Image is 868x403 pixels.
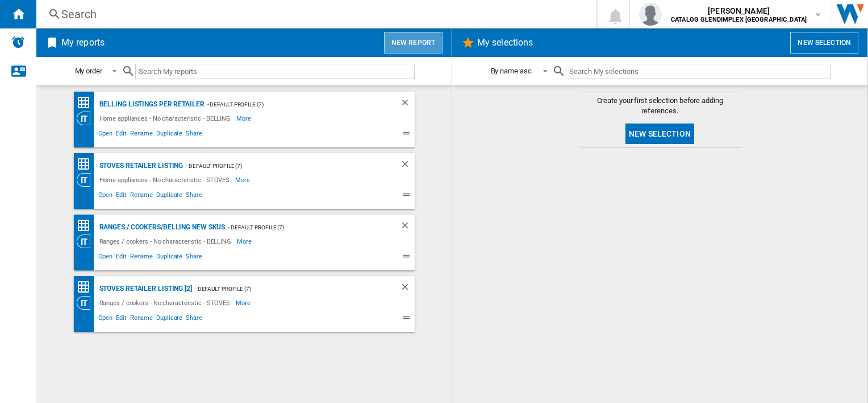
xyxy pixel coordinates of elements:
div: Home appliances - No characteristic - BELLING [97,112,237,125]
div: Price Matrix [77,280,97,294]
span: Edit [114,312,128,326]
div: Ranges / cookers/BELLING NEW SKUS [97,220,226,235]
b: CATALOG GLENDIMPLEX [GEOGRAPHIC_DATA] [671,16,807,23]
div: Category View [77,112,97,125]
span: Open [97,128,115,142]
div: - Default profile (7) [192,282,377,296]
img: alerts-logo.svg [11,35,25,49]
div: STOVES Retailer Listing [2] [97,282,192,296]
div: - Default profile (7) [205,97,377,112]
div: Price Matrix [77,219,97,233]
div: Price Matrix [77,96,97,110]
div: Category View [77,173,97,187]
span: Duplicate [155,128,184,142]
button: New selection [790,32,858,54]
span: More [236,296,252,310]
div: STOVES Retailer Listing [97,159,183,173]
span: Duplicate [155,312,184,326]
div: - Default profile (7) [183,159,377,173]
span: Create your first selection before adding references. [581,96,740,116]
div: Delete [400,159,415,173]
div: Search [61,6,567,22]
span: Share [184,190,204,203]
input: Search My selections [566,64,830,79]
div: Category View [77,235,97,248]
span: Rename [128,251,155,265]
div: Ranges / cookers - No characteristic - BELLING [97,235,237,248]
span: Edit [114,251,128,265]
button: New report [384,32,443,54]
button: New selection [625,124,694,144]
div: Delete [400,282,415,296]
div: Ranges / cookers - No characteristic - STOVES [97,296,236,310]
div: By name asc. [491,67,533,75]
span: Edit [114,190,128,203]
div: Category View [77,296,97,310]
div: Delete [400,97,415,112]
div: My order [75,67,102,75]
span: Share [184,312,204,326]
div: BELLING Listings per retailer [97,97,205,112]
span: More [236,112,253,125]
span: Open [97,190,115,203]
span: Open [97,251,115,265]
div: Home appliances - No characteristic - STOVES [97,173,236,187]
span: Rename [128,128,155,142]
span: Open [97,312,115,326]
span: Share [184,128,204,142]
span: Rename [128,190,155,203]
span: [PERSON_NAME] [671,5,807,17]
span: Duplicate [155,251,184,265]
span: More [235,173,252,187]
span: Edit [114,128,128,142]
span: More [237,235,253,248]
h2: My selections [475,32,535,54]
span: Share [184,251,204,265]
input: Search My reports [135,64,415,79]
div: - Default profile (7) [225,220,377,235]
div: Price Matrix [77,157,97,171]
h2: My reports [59,32,107,54]
img: profile.jpg [639,3,662,26]
div: Delete [400,220,415,235]
span: Duplicate [155,190,184,203]
span: Rename [128,312,155,326]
